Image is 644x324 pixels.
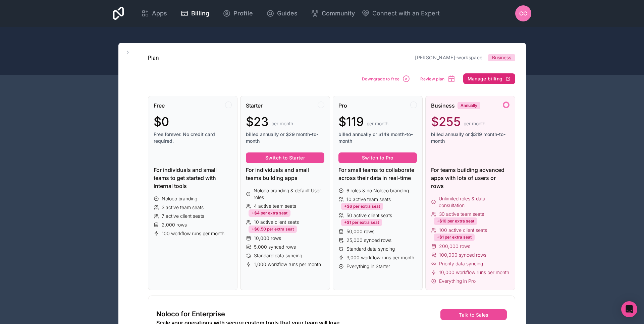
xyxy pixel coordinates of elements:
span: 30 active team seats [439,211,484,217]
span: 2,000 rows [162,221,187,228]
span: 200,000 rows [439,243,470,250]
span: Free forever. No credit card required. [154,131,232,144]
span: billed annually or $319 month-to-month [431,131,509,144]
span: 5,000 synced rows [254,244,296,250]
span: Starter [246,102,263,110]
span: 10,000 workflow runs per month [439,269,509,276]
span: Everything in Pro [439,278,476,284]
button: Switch to Pro [338,152,417,163]
span: 4 active team seats [254,203,296,209]
span: 6 roles & no Noloco branding [346,187,409,194]
span: Apps [152,9,167,18]
span: $119 [338,115,364,128]
span: Pro [338,102,347,110]
span: Everything in Starter [346,263,390,270]
span: Manage billing [468,76,503,82]
span: Review plan [420,76,444,81]
span: $0 [154,115,169,128]
div: +$4 per extra seat [249,209,290,217]
span: 10,000 rows [254,235,281,242]
div: +$1 per extra seat [341,219,382,226]
button: Switch to Starter [246,152,324,163]
span: Profile [233,9,253,18]
span: per month [271,120,293,127]
span: 100 active client seats [439,227,487,234]
span: Billing [191,9,209,18]
span: Business [492,54,511,61]
span: 100,000 synced rows [439,252,486,258]
span: Guides [277,9,298,18]
span: 10 active team seats [346,196,391,203]
span: 100 workflow runs per month [162,230,224,237]
button: Downgrade to free [360,72,413,85]
button: Review plan [418,72,458,85]
span: Standard data syncing [346,246,395,252]
div: For small teams to collaborate across their data in real-time [338,166,417,182]
div: +$10 per extra seat [434,217,477,225]
div: Annually [458,102,480,109]
span: 50 active client seats [346,212,392,219]
span: per month [367,120,388,127]
span: Standard data syncing [254,252,302,259]
span: billed annually or $29 month-to-month [246,131,324,144]
a: Billing [175,6,215,21]
span: Free [154,102,165,110]
span: Downgrade to free [362,76,399,81]
a: Profile [217,6,258,21]
span: cc [519,9,527,17]
span: 10 active client seats [254,219,299,225]
button: Talk to Sales [440,309,506,320]
span: Priority data syncing [439,260,483,267]
span: $23 [246,115,269,128]
button: Manage billing [463,73,515,84]
span: $255 [431,115,461,128]
a: Apps [136,6,172,21]
span: 3,000 workflow runs per month [346,254,414,261]
span: Connect with an Expert [372,9,440,18]
span: Business [431,102,455,110]
a: Community [306,6,360,21]
div: +$6 per extra seat [341,203,383,210]
span: 3 active team seats [162,204,204,211]
span: billed annually or $149 month-to-month [338,131,417,144]
span: 1,000 workflow runs per month [254,261,321,268]
span: Noloco branding [162,195,197,202]
a: [PERSON_NAME]-workspace [415,55,482,60]
span: Noloco for Enterprise [156,309,225,319]
span: Noloco branding & default User roles [254,187,324,201]
span: Community [322,9,355,18]
h1: Plan [148,54,159,62]
div: Open Intercom Messenger [621,301,637,317]
div: +$0.50 per extra seat [249,225,297,233]
div: For individuals and small teams to get started with internal tools [154,166,232,190]
span: 25,000 synced rows [346,237,391,244]
span: Unlimited roles & data consultation [439,195,509,209]
span: per month [464,120,485,127]
div: +$1 per extra seat [434,234,475,241]
button: Connect with an Expert [362,9,440,18]
a: Guides [261,6,303,21]
span: 50,000 rows [346,228,374,235]
div: For individuals and small teams building apps [246,166,324,182]
div: For teams building advanced apps with lots of users or rows [431,166,509,190]
span: 7 active client seats [162,213,204,219]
